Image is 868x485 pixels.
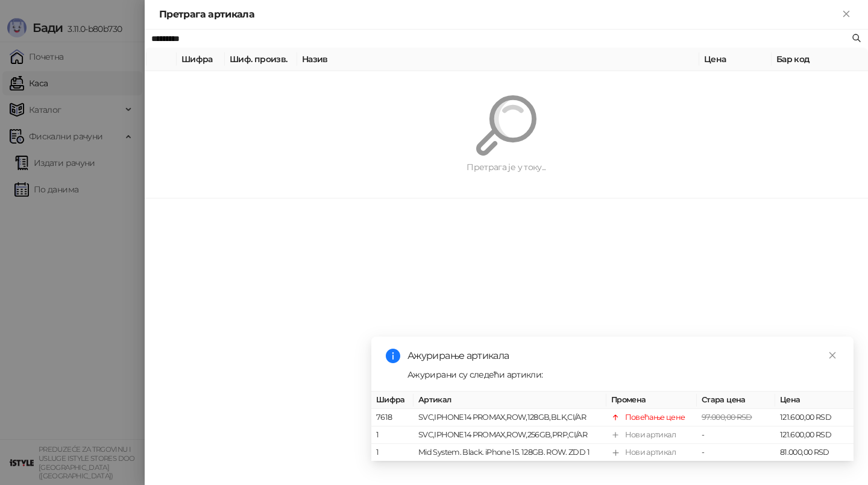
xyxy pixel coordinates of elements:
[371,426,414,444] td: 1
[699,48,772,71] th: Цена
[177,48,225,71] th: Шифра
[828,351,837,360] span: close
[697,444,775,461] td: -
[625,411,685,423] div: Повећање цене
[297,48,699,71] th: Назив
[371,409,414,426] td: 7618
[625,446,676,458] div: Нови артикал
[606,391,697,409] th: Промена
[697,426,775,444] td: -
[775,391,854,409] th: Цена
[371,391,414,409] th: Шифра
[772,48,868,71] th: Бар код
[839,7,854,22] button: Close
[625,429,676,441] div: Нови артикал
[407,368,839,381] div: Ажурирани су следећи артикли:
[414,391,606,409] th: Артикал
[414,444,606,461] td: Mid System. Black. iPhone 15. 128GB. ROW. ZDD 1
[826,349,839,362] a: Close
[775,409,854,426] td: 121.600,00 RSD
[407,349,839,363] div: Ажурирање артикала
[414,409,606,426] td: SVC,IPHONE14 PROMAX,ROW,128GB,BLK,CI/AR
[702,413,752,422] span: 97.000,00 RSD
[386,349,400,363] span: info-circle
[414,426,606,444] td: SVC,IPHONE14 PROMAX,ROW,256GB,PRP,CI/AR
[159,7,839,22] div: Претрага артикала
[174,160,839,174] div: Претрага је у току...
[371,444,414,461] td: 1
[775,426,854,444] td: 121.600,00 RSD
[225,48,297,71] th: Шиф. произв.
[697,391,775,409] th: Стара цена
[775,444,854,461] td: 81.000,00 RSD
